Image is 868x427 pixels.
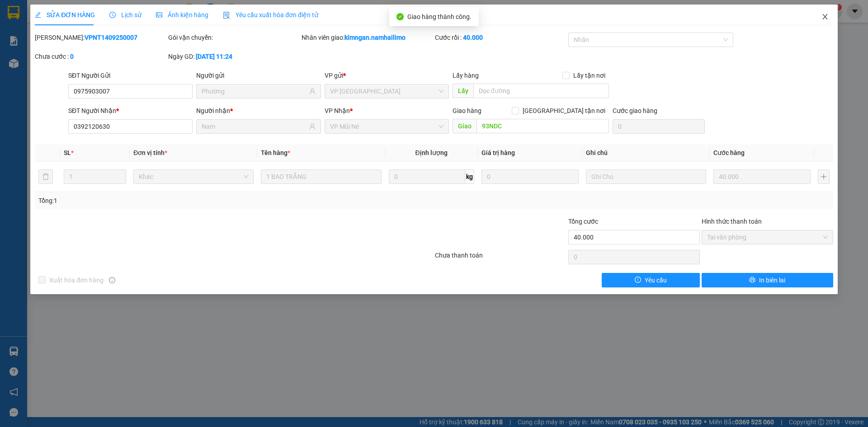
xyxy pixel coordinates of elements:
[223,11,318,19] span: Yêu cầu xuất hóa đơn điện tử
[35,11,95,19] span: SỬA ĐƠN HÀNG
[713,149,745,156] span: Cước hàng
[453,72,479,79] span: Lấy hàng
[223,12,230,19] img: icon
[202,86,307,96] input: Tên người gửi
[38,196,335,206] div: Tổng: 1
[481,169,579,184] input: 0
[168,33,300,42] div: Gói vận chuyển:
[435,33,566,42] div: Cước rồi :
[759,275,785,285] span: In biên lai
[261,169,381,184] input: VD: Bàn, Ghế
[586,169,706,184] input: Ghi Chú
[133,149,167,156] span: Đơn vị tính
[38,169,53,184] button: delete
[568,218,598,225] span: Tổng cước
[109,11,142,19] span: Lịch sử
[465,169,474,184] span: kg
[139,170,248,183] span: Khác
[407,13,472,20] span: Giao hàng thành công.
[344,34,406,41] b: kimngan.namhailimo
[325,70,449,80] div: VP gửi
[613,119,705,134] input: Cước giao hàng
[415,149,448,156] span: Định lượng
[645,275,667,285] span: Yêu cầu
[35,12,41,18] span: edit
[453,107,481,114] span: Giao hàng
[613,107,657,114] label: Cước giao hàng
[168,52,300,61] div: Ngày GD:
[519,106,609,116] span: [GEOGRAPHIC_DATA] tận nơi
[109,12,116,18] span: clock-circle
[476,119,609,133] input: Dọc đường
[109,277,115,283] span: info-circle
[818,169,830,184] button: plus
[702,273,833,287] button: printerIn biên lai
[70,53,74,60] b: 0
[396,13,404,20] span: check-circle
[473,84,609,98] input: Dọc đường
[309,123,316,130] span: user
[812,5,838,30] button: Close
[481,149,515,156] span: Giá trị hàng
[582,144,710,162] th: Ghi chú
[261,149,290,156] span: Tên hàng
[570,70,609,80] span: Lấy tận nơi
[453,119,476,133] span: Giao
[713,169,811,184] input: 0
[434,250,567,266] div: Chưa thanh toán
[68,106,193,116] div: SĐT Người Nhận
[85,34,137,41] b: VPNT1409250007
[635,277,641,284] span: exclamation-circle
[156,12,162,18] span: picture
[463,34,483,41] b: 40.000
[309,88,316,94] span: user
[330,120,443,133] span: VP Mũi Né
[821,13,829,20] span: close
[707,230,828,244] span: Tại văn phòng
[156,11,208,19] span: Ảnh kiện hàng
[35,33,166,42] div: [PERSON_NAME]:
[64,149,71,156] span: SL
[196,70,321,80] div: Người gửi
[202,122,307,131] input: Tên người nhận
[35,52,166,61] div: Chưa cước :
[196,106,321,116] div: Người nhận
[68,70,193,80] div: SĐT Người Gửi
[330,84,443,98] span: VP Nha Trang
[325,107,350,114] span: VP Nhận
[453,84,473,98] span: Lấy
[46,275,107,285] span: Xuất hóa đơn hàng
[302,33,433,42] div: Nhân viên giao:
[196,53,232,60] b: [DATE] 11:24
[602,273,700,287] button: exclamation-circleYêu cầu
[702,218,762,225] label: Hình thức thanh toán
[749,277,755,284] span: printer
